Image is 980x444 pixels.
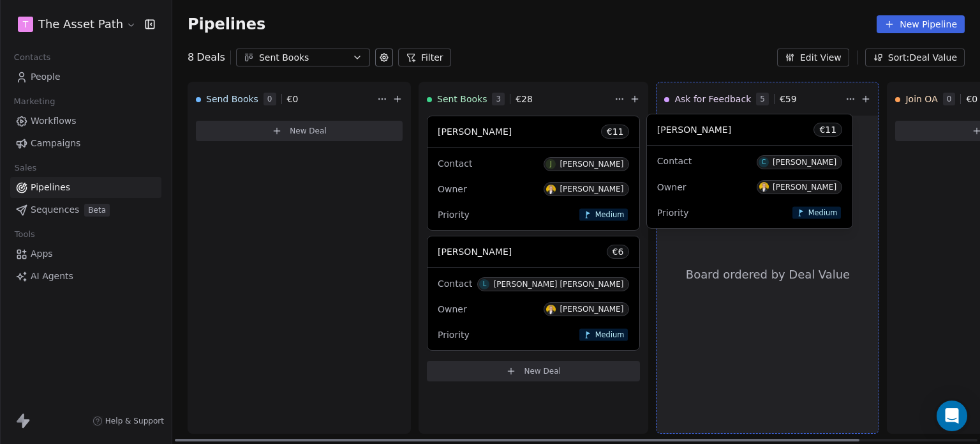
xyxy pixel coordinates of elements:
[612,245,624,258] span: € 6
[188,15,265,33] span: Pipelines
[437,93,487,105] span: Sent Books
[84,204,110,217] span: Beta
[438,184,467,194] span: Owner
[438,304,467,314] span: Owner
[937,401,967,431] div: Open Intercom Messenger
[438,247,512,257] span: [PERSON_NAME]
[483,279,487,289] div: L
[9,225,40,244] span: Tools
[31,70,61,84] span: People
[560,185,623,194] div: [PERSON_NAME]
[438,210,470,220] span: Priority
[427,82,612,116] div: Sent Books3€28
[657,182,687,192] span: Owner
[595,330,625,339] span: Medium
[427,116,640,231] div: [PERSON_NAME]€11ContactJ[PERSON_NAME]OwnerD[PERSON_NAME]PriorityMedium
[290,126,327,136] span: New Deal
[31,203,79,217] span: Sequences
[188,50,225,65] div: 8
[595,210,625,219] span: Medium
[15,13,136,35] button: TThe Asset Path
[493,280,623,289] div: [PERSON_NAME] [PERSON_NAME]
[10,66,161,88] a: People
[756,93,769,105] span: 5
[664,82,843,116] div: Ask for Feedback5€59
[943,93,956,105] span: 0
[560,160,623,169] div: [PERSON_NAME]
[516,93,533,105] span: € 28
[657,156,692,166] span: Contact
[524,366,561,376] span: New Deal
[10,177,161,198] a: Pipelines
[438,330,470,340] span: Priority
[31,181,70,194] span: Pipelines
[808,208,838,217] span: Medium
[550,159,552,169] div: J
[9,158,42,178] span: Sales
[10,199,161,220] a: SequencesBeta
[877,15,965,33] button: New Pipeline
[427,361,640,381] button: New Deal
[38,16,123,33] span: The Asset Path
[10,133,161,154] a: Campaigns
[546,185,556,194] img: D
[196,121,403,141] button: New Deal
[438,158,472,169] span: Contact
[546,305,556,314] img: D
[777,49,849,66] button: Edit View
[773,158,836,167] div: [PERSON_NAME]
[23,18,29,31] span: T
[438,126,512,137] span: [PERSON_NAME]
[8,48,56,67] span: Contacts
[657,208,689,218] span: Priority
[10,266,161,287] a: AI Agents
[865,49,965,66] button: Sort: Deal Value
[780,93,797,105] span: € 59
[287,93,299,105] span: € 0
[646,114,853,229] div: [PERSON_NAME]€11ContactC[PERSON_NAME]OwnerD[PERSON_NAME]PriorityMedium
[31,270,73,283] span: AI Agents
[197,50,225,65] span: Deals
[762,157,766,167] div: C
[657,125,731,135] span: [PERSON_NAME]
[438,279,472,289] span: Contact
[674,93,751,105] span: Ask for Feedback
[10,111,161,132] a: Workflows
[31,247,53,261] span: Apps
[607,125,624,138] span: € 11
[105,416,164,426] span: Help & Support
[10,243,161,264] a: Apps
[398,49,451,66] button: Filter
[773,183,836,192] div: [PERSON_NAME]
[31,137,80,150] span: Campaigns
[966,93,977,105] span: € 0
[31,114,77,128] span: Workflows
[819,123,836,136] span: € 11
[259,51,347,65] div: Sent Books
[206,93,258,105] span: Send Books
[492,93,505,105] span: 3
[427,236,640,351] div: [PERSON_NAME]€6ContactL[PERSON_NAME] [PERSON_NAME]OwnerD[PERSON_NAME]PriorityMedium
[93,416,164,426] a: Help & Support
[8,92,61,111] span: Marketing
[196,82,375,116] div: Send Books0€0
[264,93,276,105] span: 0
[560,305,623,314] div: [PERSON_NAME]
[905,93,937,105] span: Join OA
[686,266,850,283] span: Board ordered by Deal Value
[759,182,769,192] img: D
